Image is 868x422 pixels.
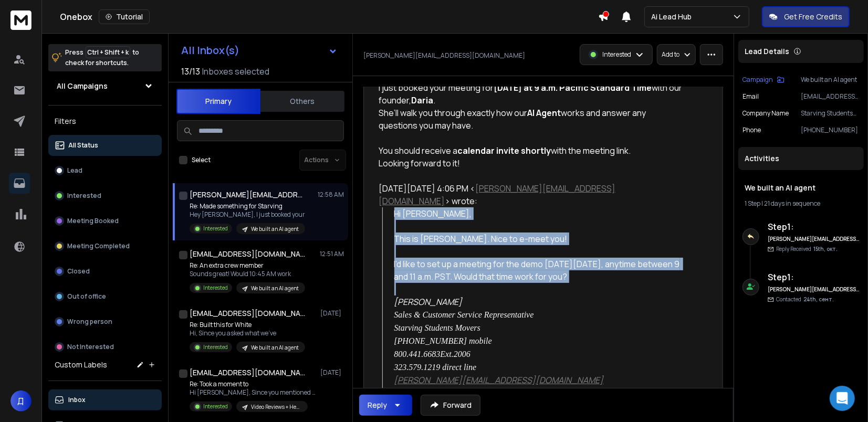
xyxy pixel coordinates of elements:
[776,296,834,303] p: Contacted
[745,199,857,208] div: |
[55,360,107,370] h3: Custom Labels
[738,147,864,170] div: Activities
[68,396,86,404] p: Inbox
[190,202,305,210] p: Re: Made something for Starving
[190,380,316,388] p: Re: Took a moment to
[67,343,114,351] p: Not Interested
[190,321,305,329] p: Re: Built this for White
[48,185,162,206] button: Interested
[181,45,239,56] h1: All Inbox(s)
[776,245,838,253] p: Reply Received
[457,145,551,156] strong: calendar invite shortly
[320,309,344,318] p: [DATE]
[203,343,228,351] p: Interested
[320,250,344,258] p: 12:51 AM
[190,189,305,200] h1: [PERSON_NAME][EMAIL_ADDRESS][DOMAIN_NAME]
[190,261,305,270] p: Re: An extra crew member
[801,126,860,134] p: [PHONE_NUMBER]
[742,126,761,134] p: Phone
[394,336,492,345] em: [PHONE_NUMBER] mobile
[192,156,211,164] label: Select
[48,336,162,357] button: Not Interested
[48,236,162,257] button: Meeting Completed
[441,350,470,358] span: Ext.2006
[394,363,477,372] em: 323.579.1219 direct line
[67,292,106,301] p: Out of office
[190,329,305,337] p: Hi, Since you asked what we’ve
[190,388,316,397] p: Hi [PERSON_NAME], Since you mentioned you
[48,261,162,282] button: Closed
[48,286,162,307] button: Out of office
[379,81,685,132] div: I just booked your meeting for with our founder, . She’ll walk you through exactly how our works ...
[318,191,344,199] p: 12:58 AM
[67,217,119,225] p: Meeting Booked
[251,344,299,352] p: We built an AI agent
[394,350,441,358] span: 800.441.6683
[762,6,850,27] button: Get Free Credits
[48,389,162,410] button: Inbox
[65,47,139,68] p: Press to check for shortcuts.
[11,391,32,412] button: Д
[813,245,838,252] span: 15th, окт.
[173,40,346,61] button: All Inbox(s)
[48,76,162,97] button: All Campaigns
[251,225,299,233] p: We built an AI agent
[99,9,150,24] button: Tutorial
[745,46,789,57] p: Lead Details
[320,368,344,377] p: [DATE]
[67,166,82,175] p: Lead
[48,160,162,181] button: Lead
[68,141,98,150] p: All Status
[830,386,855,411] div: Open Intercom Messenger
[742,76,785,84] button: Campaign
[801,76,860,84] p: We built an AI agent
[190,270,305,278] p: Sounds great! Would 10:45 AM work
[48,135,162,156] button: All Status
[784,12,842,22] p: Get Free Credits
[768,271,860,283] h6: Step 1 :
[190,367,305,378] h1: [EMAIL_ADDRESS][DOMAIN_NAME]
[394,296,463,308] em: [PERSON_NAME]
[368,400,387,410] div: Reply
[67,318,112,326] p: Wrong person
[494,82,652,93] strong: [DATE] at 9 a.m. Pacific Standard Time
[176,89,260,114] button: Primary
[742,92,759,101] p: Email
[379,182,685,207] div: [DATE][DATE] 4:06 PM < > wrote:
[411,94,433,106] strong: Daria
[67,242,130,250] p: Meeting Completed
[203,403,228,410] p: Interested
[181,65,200,78] span: 13 / 13
[190,210,305,219] p: Hey [PERSON_NAME], I just booked your
[602,50,631,59] p: Interested
[190,249,305,259] h1: [EMAIL_ADDRESS][DOMAIN_NAME]
[803,296,834,303] span: 24th, сент.
[48,210,162,231] button: Meeting Booked
[662,50,679,59] p: Add to
[190,308,305,319] h1: [EMAIL_ADDRESS][DOMAIN_NAME]
[394,310,534,319] em: Sales & Customer Service Representative
[86,46,130,58] span: Ctrl + Shift + k
[251,284,299,292] p: We built an AI agent
[745,183,857,193] h1: We built an AI agent
[651,12,696,22] p: Ai Lead Hub
[379,144,685,157] div: You should receive a with the meeting link.
[394,374,604,386] a: [PERSON_NAME][EMAIL_ADDRESS][DOMAIN_NAME]
[359,395,412,416] button: Reply
[260,90,344,113] button: Others
[379,183,615,207] a: [PERSON_NAME][EMAIL_ADDRESS][DOMAIN_NAME]
[57,81,108,91] h1: All Campaigns
[67,192,101,200] p: Interested
[421,395,480,416] button: Forward
[768,235,860,243] h6: [PERSON_NAME][EMAIL_ADDRESS][DOMAIN_NAME]
[801,109,860,118] p: Starving Students Movers
[48,114,162,129] h3: Filters
[745,199,760,208] span: 1 Step
[203,225,228,233] p: Interested
[527,107,561,119] strong: AI Agent
[48,311,162,332] button: Wrong person
[203,284,228,292] p: Interested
